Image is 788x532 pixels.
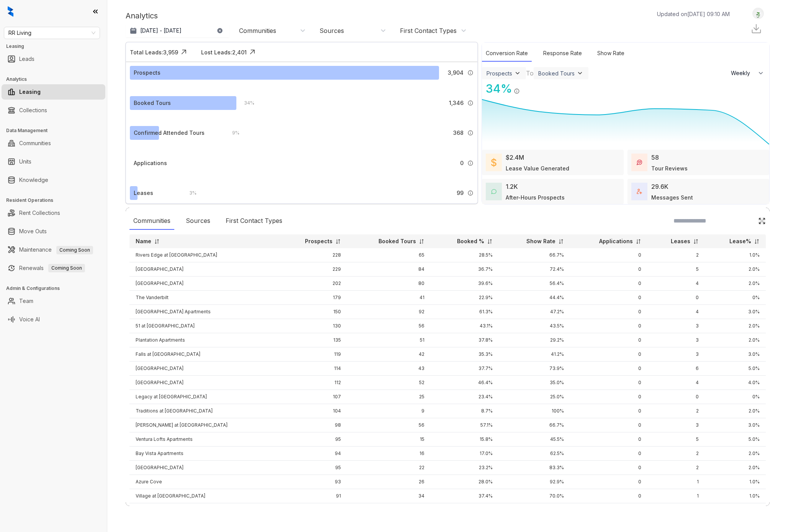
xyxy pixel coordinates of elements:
td: 17.0% [431,447,499,461]
span: Weekly [731,69,754,77]
li: Move Outs [2,224,105,239]
td: [GEOGRAPHIC_DATA] [129,376,278,390]
p: Booked Tours [378,237,416,245]
button: Weekly [726,66,769,80]
div: After-Hours Prospects [506,193,565,201]
img: TotalFum [637,189,642,194]
li: Voice AI [2,312,105,327]
p: Applications [599,237,633,245]
li: Leads [2,51,105,67]
td: 80 [347,277,430,291]
img: AfterHoursConversations [491,189,496,195]
td: 9 [347,404,430,418]
img: ViewFilterArrow [576,69,584,77]
div: Sources [182,212,214,230]
td: 5 [647,503,705,517]
td: [GEOGRAPHIC_DATA] [129,461,278,475]
td: 8.7% [431,404,499,418]
td: 26.2% [431,503,499,517]
img: Click Icon [247,46,258,58]
td: 0 [570,277,648,291]
img: Info [514,88,520,94]
td: 95 [278,461,347,475]
h3: Resident Operations [6,197,107,204]
td: 37.7% [431,362,499,376]
span: 99 [457,189,464,197]
td: 0% [705,390,766,404]
div: First Contact Types [222,212,286,230]
td: 22 [347,461,430,475]
td: 0 [570,305,648,319]
td: 0 [570,503,648,517]
p: Analytics [126,10,158,21]
li: Renewals [2,260,105,276]
td: 3.0% [705,347,766,362]
td: 65 [347,248,430,262]
div: Prospects [134,69,161,77]
h3: Analytics [6,76,107,83]
div: Show Rate [593,45,628,62]
img: Click Icon [178,46,190,58]
td: 52 [347,376,430,390]
td: 0 [570,362,648,376]
td: 39.6% [431,277,499,291]
div: Communities [239,26,276,35]
img: sorting [693,239,699,244]
td: 23.4% [431,390,499,404]
td: 45.5% [499,432,570,447]
a: Units [19,154,31,169]
li: Maintenance [2,242,105,257]
td: 0 [570,475,648,489]
td: 2 [647,461,705,475]
td: The Vanderbilt [129,291,278,305]
td: 83.3% [499,461,570,475]
td: 72.4% [499,262,570,277]
td: Bay Vista Apartments [129,447,278,461]
td: 51 at [GEOGRAPHIC_DATA] [129,319,278,333]
td: 28.5% [431,248,499,262]
div: 9 % [224,129,239,137]
img: TourReviews [637,160,642,165]
td: 43 [347,362,430,376]
p: Updated on [DATE] 09:10 AM [657,10,730,18]
td: 1 [647,475,705,489]
h3: Data Management [6,127,107,134]
td: 1.0% [705,475,766,489]
td: 5.0% [705,362,766,376]
td: 3.0% [705,418,766,432]
li: Collections [2,103,105,118]
td: 28.0% [431,475,499,489]
img: sorting [419,239,424,244]
td: Rivers Edge at [GEOGRAPHIC_DATA] [129,248,278,262]
div: Booked Tours [538,70,575,77]
td: 0 [570,319,648,333]
td: 41 [347,291,430,305]
td: 0 [647,291,705,305]
td: 2.0% [705,319,766,333]
span: Coming Soon [56,246,93,254]
img: sorting [335,239,341,244]
div: 34 % [236,99,254,107]
img: Click Icon [758,217,766,225]
td: 107 [278,390,347,404]
a: Knowledge [19,172,48,188]
td: 43.1% [431,319,499,333]
td: [GEOGRAPHIC_DATA] [129,277,278,291]
div: 58 [651,153,659,162]
td: 6.0% [705,503,766,517]
td: 25 [347,390,430,404]
li: Leasing [2,84,105,100]
img: sorting [754,239,760,244]
img: SearchIcon [742,218,749,224]
img: sorting [558,239,564,244]
td: 0 [570,262,648,277]
td: 93.8% [499,503,570,517]
h3: Leasing [6,43,107,50]
div: Applications [134,159,167,167]
a: Move Outs [19,224,47,239]
td: 0 [570,248,648,262]
a: Voice AI [19,312,40,327]
td: 43.5% [499,319,570,333]
td: 16 [347,447,430,461]
a: Collections [19,103,47,118]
